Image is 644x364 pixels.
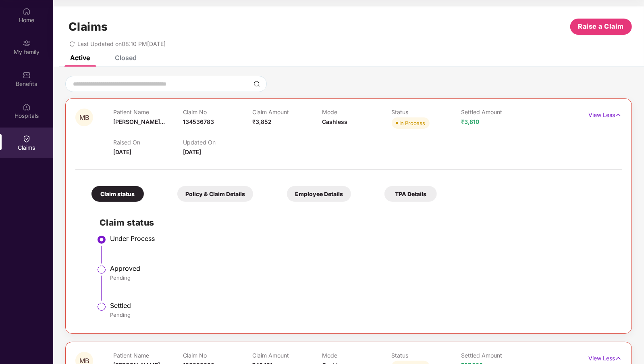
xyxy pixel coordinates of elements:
[322,118,347,125] span: Cashless
[113,118,165,125] span: [PERSON_NAME]...
[110,311,614,318] div: Pending
[23,135,31,143] img: svg+xml;base64,PHN2ZyBpZD0iQ2xhaW0iIHhtbG5zPSJodHRwOi8vd3d3LnczLm9yZy8yMDAwL3N2ZyIgd2lkdGg9IjIwIi...
[100,216,614,229] h2: Claim status
[392,109,461,115] p: Status
[392,352,461,359] p: Status
[97,302,106,312] img: svg+xml;base64,PHN2ZyBpZD0iU3RlcC1QZW5kaW5nLTMyeDMyIiB4bWxucz0iaHR0cDovL3d3dy53My5vcmcvMjAwMC9zdm...
[252,352,322,359] p: Claim Amount
[183,139,253,146] p: Updated On
[461,109,531,115] p: Settled Amount
[384,186,437,202] div: TPA Details
[183,149,201,155] span: [DATE]
[287,186,351,202] div: Employee Details
[97,265,106,274] img: svg+xml;base64,PHN2ZyBpZD0iU3RlcC1QZW5kaW5nLTMyeDMyIiB4bWxucz0iaHR0cDovL3d3dy53My5vcmcvMjAwMC9zdm...
[177,186,253,202] div: Policy & Claim Details
[461,352,531,359] p: Settled Amount
[183,118,214,125] span: 134536783
[461,118,479,125] span: ₹3,810
[253,81,260,87] img: svg+xml;base64,PHN2ZyBpZD0iU2VhcmNoLTMyeDMyIiB4bWxucz0iaHR0cDovL3d3dy53My5vcmcvMjAwMC9zdmciIHdpZH...
[113,352,183,359] p: Patient Name
[115,54,137,62] div: Closed
[113,149,131,155] span: [DATE]
[570,19,632,35] button: Raise a Claim
[113,109,183,115] p: Patient Name
[322,352,392,359] p: Mode
[91,186,144,202] div: Claim status
[615,111,622,119] img: svg+xml;base64,PHN2ZyB4bWxucz0iaHR0cDovL3d3dy53My5vcmcvMjAwMC9zdmciIHdpZHRoPSIxNyIgaGVpZ2h0PSIxNy...
[110,301,614,310] div: Settled
[615,354,622,363] img: svg+xml;base64,PHN2ZyB4bWxucz0iaHR0cDovL3d3dy53My5vcmcvMjAwMC9zdmciIHdpZHRoPSIxNyIgaGVpZ2h0PSIxNy...
[77,40,166,47] span: Last Updated on 08:10 PM[DATE]
[70,54,90,62] div: Active
[97,235,106,245] img: svg+xml;base64,PHN2ZyBpZD0iU3RlcC1BY3RpdmUtMzJ4MzIiIHhtbG5zPSJodHRwOi8vd3d3LnczLm9yZy8yMDAwL3N2Zy...
[79,114,89,121] span: MB
[252,109,322,115] p: Claim Amount
[23,71,31,79] img: svg+xml;base64,PHN2ZyBpZD0iQmVuZWZpdHMiIHhtbG5zPSJodHRwOi8vd3d3LnczLm9yZy8yMDAwL3N2ZyIgd2lkdGg9Ij...
[110,264,614,272] div: Approved
[400,119,426,127] div: In Process
[69,20,108,33] h1: Claims
[322,109,392,115] p: Mode
[23,103,31,111] img: svg+xml;base64,PHN2ZyBpZD0iSG9zcGl0YWxzIiB4bWxucz0iaHR0cDovL3d3dy53My5vcmcvMjAwMC9zdmciIHdpZHRoPS...
[183,109,253,115] p: Claim No
[588,109,622,119] p: View Less
[110,234,614,243] div: Under Process
[113,139,183,146] p: Raised On
[23,7,31,15] img: svg+xml;base64,PHN2ZyBpZD0iSG9tZSIgeG1sbnM9Imh0dHA6Ly93d3cudzMub3JnLzIwMDAvc3ZnIiB3aWR0aD0iMjAiIG...
[578,21,624,31] span: Raise a Claim
[69,40,75,47] span: redo
[110,274,614,281] div: Pending
[23,39,31,47] img: svg+xml;base64,PHN2ZyB3aWR0aD0iMjAiIGhlaWdodD0iMjAiIHZpZXdCb3g9IjAgMCAyMCAyMCIgZmlsbD0ibm9uZSIgeG...
[183,352,253,359] p: Claim No
[252,118,272,125] span: ₹3,852
[588,352,622,363] p: View Less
